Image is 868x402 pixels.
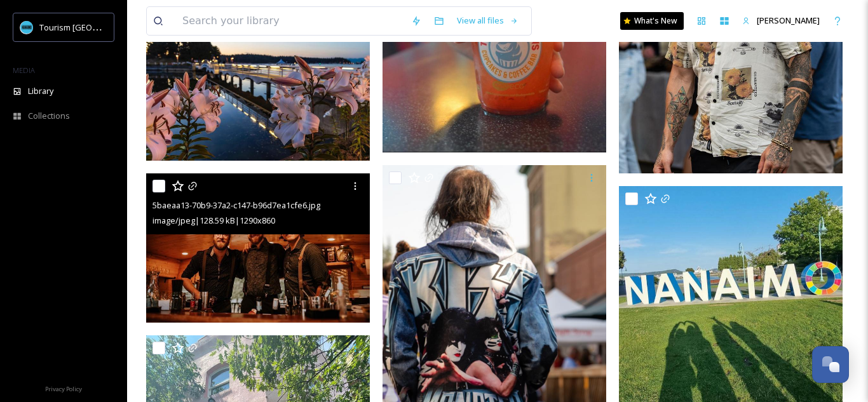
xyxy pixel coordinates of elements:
[451,8,525,33] a: View all files
[45,380,82,396] a: Privacy Policy
[757,15,820,26] span: [PERSON_NAME]
[28,85,53,97] span: Library
[146,173,370,323] img: 5baeaa13-70b9-37a2-c147-b96d7ea1cfe6.jpg
[176,7,405,35] input: Search your library
[13,65,35,75] span: MEDIA
[45,385,82,393] span: Privacy Policy
[812,346,849,383] button: Open Chat
[39,21,153,33] span: Tourism [GEOGRAPHIC_DATA]
[20,21,33,34] img: tourism_nanaimo_logo.jpeg
[620,12,684,30] a: What's New
[736,8,826,33] a: [PERSON_NAME]
[153,215,275,226] span: image/jpeg | 128.59 kB | 1290 x 860
[28,110,70,122] span: Collections
[146,11,370,161] img: ec44ac46-dca8-3c41-634e-97739b93d8ae.jpg
[153,199,320,211] span: 5baeaa13-70b9-37a2-c147-b96d7ea1cfe6.jpg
